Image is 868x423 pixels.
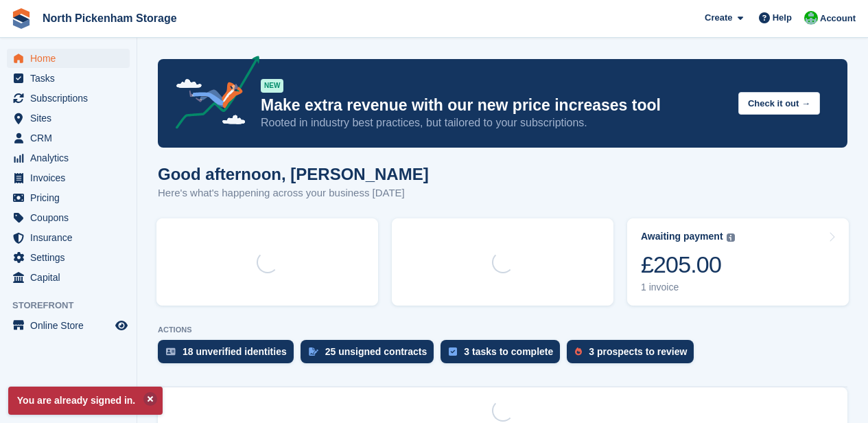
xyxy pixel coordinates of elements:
[12,299,137,312] span: Storefront
[7,89,130,108] a: menu
[158,340,301,370] a: 18 unverified identities
[7,108,130,128] a: menu
[158,325,847,334] p: ACTIONS
[309,347,318,356] img: contract_signature_icon-13c848040528278c33f63329250d36e43548de30e8caae1d1a13099fd9432cc5.svg
[7,168,130,187] a: menu
[7,49,130,68] a: menu
[30,316,113,335] span: Online Store
[773,11,792,25] span: Help
[727,233,735,242] img: icon-info-grey-7440780725fd019a000dd9b08b2336e03edf1995a4989e88bcd33f0948082b44.svg
[30,228,113,247] span: Insurance
[575,347,582,356] img: prospect-51fa495bee0391a8d652442698ab0144808aea92771e9ea1ae160a38d050c398.svg
[641,251,735,279] div: £205.00
[30,108,113,128] span: Sites
[567,340,701,370] a: 3 prospects to review
[30,248,113,267] span: Settings
[7,316,130,335] a: menu
[166,347,176,356] img: verify_identity-adf6edd0f0f0b5bbfe63781bf79b02c33cf7c696d77639b501bdc392416b5a36.svg
[705,11,732,25] span: Create
[7,188,130,207] a: menu
[37,7,183,30] a: North Pickenham Storage
[261,115,727,130] p: Rooted in industry best practices, but tailored to your subscriptions.
[30,148,113,168] span: Analytics
[261,95,727,115] p: Make extra revenue with our new price increases tool
[30,69,113,88] span: Tasks
[804,11,818,25] img: Chris Gulliver
[641,231,723,242] div: Awaiting payment
[30,168,113,187] span: Invoices
[30,128,113,148] span: CRM
[301,340,441,370] a: 25 unsigned contracts
[30,208,113,227] span: Coupons
[820,12,856,25] span: Account
[113,317,130,334] a: Preview store
[158,185,429,201] p: Here's what's happening across your business [DATE]
[158,165,429,183] h1: Good afternoon, [PERSON_NAME]
[11,8,32,29] img: stora-icon-8386f47178a22dfd0bd8f6a31ec36ba5ce8667c1dd55bd0f319d3a0aa187defe.svg
[7,148,130,168] a: menu
[7,128,130,148] a: menu
[641,282,735,293] div: 1 invoice
[627,218,849,306] a: Awaiting payment £205.00 1 invoice
[164,56,260,134] img: price-adjustments-announcement-icon-8257ccfd72463d97f412b2fc003d46551f7dbcb40ab6d574587a9cd5c0d94...
[261,79,283,93] div: NEW
[30,188,113,207] span: Pricing
[30,89,113,108] span: Subscriptions
[589,346,687,357] div: 3 prospects to review
[464,346,553,357] div: 3 tasks to complete
[8,387,163,415] p: You are already signed in.
[441,340,567,370] a: 3 tasks to complete
[30,49,113,68] span: Home
[7,248,130,267] a: menu
[30,268,113,287] span: Capital
[7,228,130,247] a: menu
[449,347,457,356] img: task-75834270c22a3079a89374b754ae025e5fb1db73e45f91037f5363f120a921f8.svg
[7,69,130,88] a: menu
[738,92,820,115] button: Check it out →
[7,268,130,287] a: menu
[7,208,130,227] a: menu
[325,346,427,357] div: 25 unsigned contracts
[183,346,287,357] div: 18 unverified identities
